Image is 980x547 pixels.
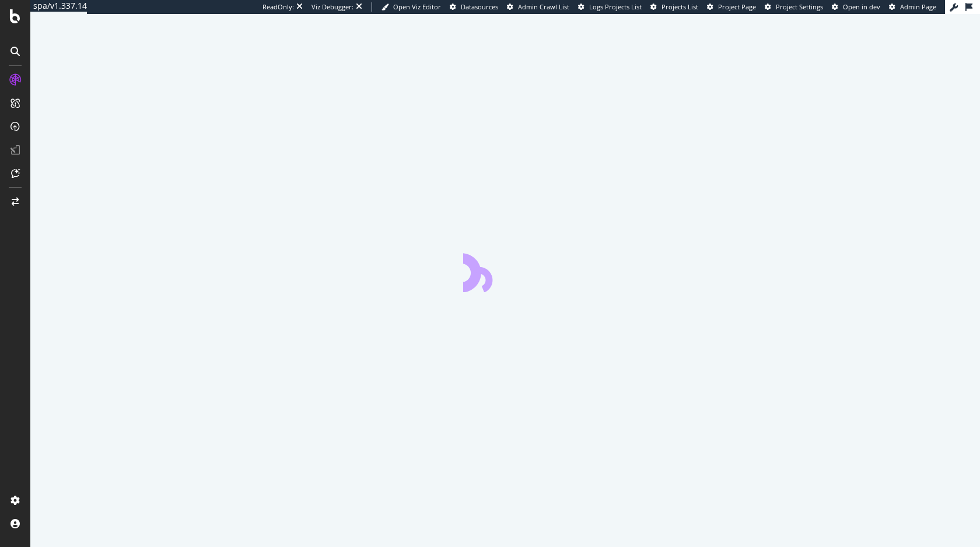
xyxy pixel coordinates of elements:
[393,2,441,11] span: Open Viz Editor
[776,2,823,11] span: Project Settings
[843,2,880,11] span: Open in dev
[765,2,823,12] a: Project Settings
[718,2,756,11] span: Project Page
[900,2,936,11] span: Admin Page
[589,2,642,11] span: Logs Projects List
[832,2,880,12] a: Open in dev
[889,2,936,12] a: Admin Page
[381,2,441,12] a: Open Viz Editor
[661,2,698,11] span: Projects List
[450,2,498,12] a: Datasources
[507,2,569,12] a: Admin Crawl List
[311,2,353,12] div: Viz Debugger:
[461,2,498,11] span: Datasources
[650,2,698,12] a: Projects List
[262,2,294,12] div: ReadOnly:
[707,2,756,12] a: Project Page
[518,2,569,11] span: Admin Crawl List
[463,250,547,292] div: animation
[578,2,642,12] a: Logs Projects List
